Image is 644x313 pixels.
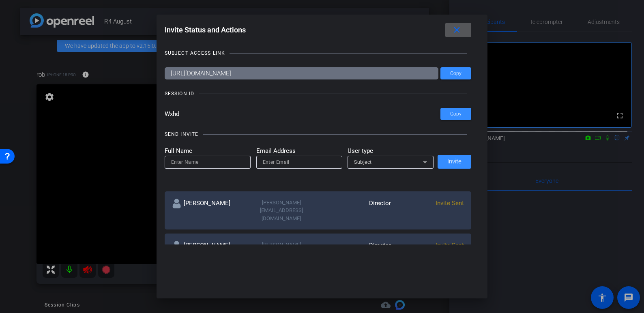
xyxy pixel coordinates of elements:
[450,71,462,77] span: Copy
[354,159,372,165] span: Subject
[172,241,245,265] div: [PERSON_NAME]
[165,146,251,156] mat-label: Full Name
[440,108,471,120] button: Copy
[172,199,245,223] div: [PERSON_NAME]
[440,67,471,79] button: Copy
[165,23,472,37] div: Invite Status and Actions
[171,157,244,167] input: Enter Name
[245,241,318,265] div: [PERSON_NAME][EMAIL_ADDRESS][DOMAIN_NAME]
[245,199,318,223] div: [PERSON_NAME][EMAIL_ADDRESS][DOMAIN_NAME]
[165,90,472,98] openreel-title-line: SESSION ID
[256,146,342,156] mat-label: Email Address
[436,199,464,207] span: Invite Sent
[165,130,472,138] openreel-title-line: SEND INVITE
[318,199,391,223] div: Director
[452,25,462,35] mat-icon: close
[318,241,391,265] div: Director
[450,111,462,117] span: Copy
[165,49,472,57] openreel-title-line: SUBJECT ACCESS LINK
[263,157,336,167] input: Enter Email
[165,49,225,57] div: SUBJECT ACCESS LINK
[348,146,434,156] mat-label: User type
[165,130,198,138] div: SEND INVITE
[436,242,464,249] span: Invite Sent
[165,90,194,98] div: SESSION ID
